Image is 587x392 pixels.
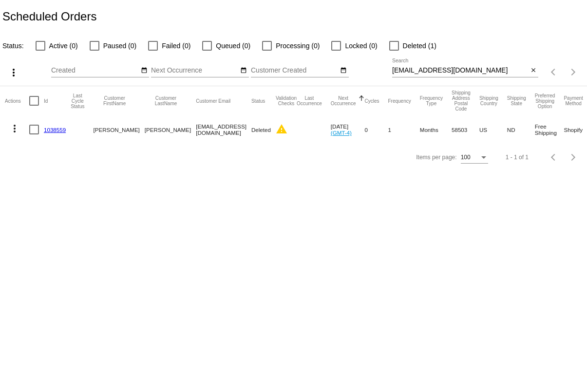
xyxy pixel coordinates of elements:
button: Next page [564,148,583,167]
mat-cell: 0 [364,115,388,144]
input: Next Occurrence [151,67,239,75]
mat-header-cell: Validation Checks [276,86,297,115]
button: Change sorting for LastProcessingCycleId [71,93,84,109]
button: Clear [528,66,538,76]
span: Queued (0) [216,40,250,52]
button: Change sorting for CustomerEmail [196,98,230,104]
span: Deleted [251,127,271,133]
span: Processing (0) [276,40,320,52]
button: Next page [564,62,583,82]
mat-icon: date_range [340,67,347,75]
span: Failed (0) [162,40,190,52]
mat-header-cell: Actions [5,86,29,115]
button: Change sorting for FrequencyType [420,95,443,106]
span: 100 [461,154,471,161]
mat-cell: 1 [388,115,419,144]
mat-icon: more_vert [8,67,19,78]
button: Change sorting for Cycles [364,98,379,104]
mat-cell: [DATE] [331,115,365,144]
mat-cell: US [479,115,507,144]
mat-cell: Free Shipping [535,115,564,144]
span: Status: [2,42,24,50]
input: Customer Created [251,67,339,75]
button: Change sorting for LastOccurrenceUtc [297,95,322,106]
button: Change sorting for PaymentMethod.Type [564,95,583,106]
mat-cell: Months [420,115,452,144]
a: 1038559 [44,127,66,133]
span: Locked (0) [345,40,377,52]
mat-cell: 58503 [452,115,479,144]
mat-icon: date_range [141,67,148,75]
mat-icon: date_range [240,67,247,75]
input: Search [392,67,528,75]
mat-icon: more_vert [9,123,20,134]
button: Change sorting for CustomerFirstName [93,95,135,106]
button: Previous page [544,62,564,82]
button: Change sorting for ShippingCountry [479,95,498,106]
button: Previous page [544,148,564,167]
a: (GMT-4) [331,130,352,136]
mat-icon: close [530,67,537,75]
span: Deleted (1) [403,40,436,52]
mat-cell: [EMAIL_ADDRESS][DOMAIN_NAME] [196,115,251,144]
span: Paused (0) [103,40,136,52]
span: Active (0) [49,40,78,52]
button: Change sorting for Id [44,98,48,104]
mat-icon: warning [276,123,287,135]
mat-cell: [PERSON_NAME] [145,115,196,144]
button: Change sorting for NextOccurrenceUtc [331,95,356,106]
button: Change sorting for CustomerLastName [145,95,187,106]
button: Change sorting for Status [251,98,265,104]
mat-select: Items per page: [461,154,488,161]
button: Change sorting for ShippingPostcode [452,90,471,112]
button: Change sorting for PreferredShippingOption [535,93,555,109]
div: 1 - 1 of 1 [506,154,529,161]
mat-cell: ND [507,115,535,144]
button: Change sorting for ShippingState [507,95,526,106]
button: Change sorting for Frequency [388,98,411,104]
input: Created [51,67,139,75]
h2: Scheduled Orders [2,10,96,23]
mat-cell: [PERSON_NAME] [93,115,144,144]
div: Items per page: [416,154,456,161]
